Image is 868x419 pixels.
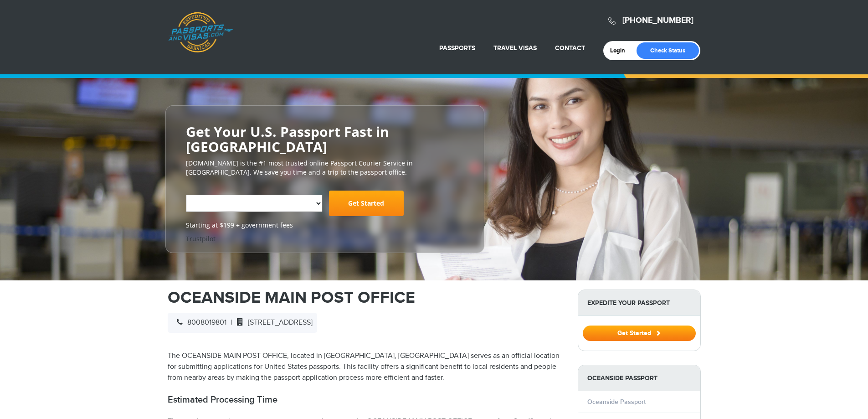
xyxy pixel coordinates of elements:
a: Passports [439,44,475,52]
p: The OCEANSIDE MAIN POST OFFICE, located in [GEOGRAPHIC_DATA], [GEOGRAPHIC_DATA] serves as an offi... [168,351,564,383]
a: Check Status [637,42,699,59]
span: [STREET_ADDRESS] [232,318,313,327]
a: Get Started [329,191,404,216]
a: [PHONE_NUMBER] [622,16,693,26]
a: Passports & [DOMAIN_NAME] [168,12,233,53]
a: Trustpilot [186,234,216,243]
h1: OCEANSIDE MAIN POST OFFICE [168,290,564,306]
a: Oceanside Passport [587,398,646,406]
strong: Oceanside Passport [578,365,700,391]
h2: Get Your U.S. Passport Fast in [GEOGRAPHIC_DATA] [186,124,464,154]
strong: Expedite Your Passport [578,290,700,316]
div: | [168,313,317,333]
a: Login [610,47,632,54]
span: Starting at $199 + government fees [186,221,464,230]
a: Get Started [583,329,696,336]
h2: Estimated Processing Time [168,394,564,405]
a: Travel Visas [493,44,537,52]
button: Get Started [583,326,696,341]
a: Contact [555,44,585,52]
p: [DOMAIN_NAME] is the #1 most trusted online Passport Courier Service in [GEOGRAPHIC_DATA]. We sav... [186,159,464,177]
span: 8008019801 [172,318,226,327]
